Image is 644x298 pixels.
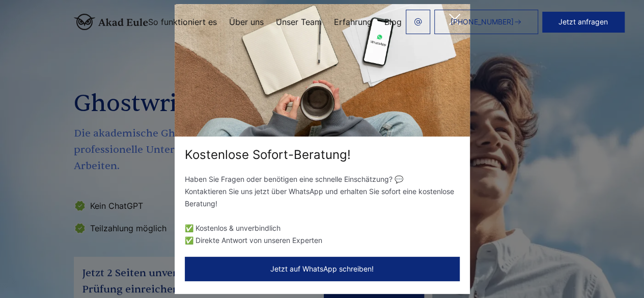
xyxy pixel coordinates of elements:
a: Über uns [229,18,264,26]
button: Jetzt anfragen [542,12,624,32]
img: email [414,18,422,26]
button: Jetzt auf WhatsApp schreiben! [185,257,460,281]
span: [PHONE_NUMBER] [451,18,514,26]
div: Kostenlose Sofort-Beratung! [175,147,470,163]
a: Blog [384,18,402,26]
p: Haben Sie Fragen oder benötigen eine schnelle Einschätzung? 💬 Kontaktieren Sie uns jetzt über Wha... [185,173,460,210]
a: Unser Team [276,18,322,26]
a: Erfahrung [334,18,372,26]
img: exit [175,4,470,137]
a: [PHONE_NUMBER] [434,10,538,34]
li: ✅ Kostenlos & unverbindlich [185,222,460,234]
a: So funktioniert es [148,18,217,26]
img: logo [74,14,148,30]
li: ✅ Direkte Antwort von unseren Experten [185,234,460,247]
